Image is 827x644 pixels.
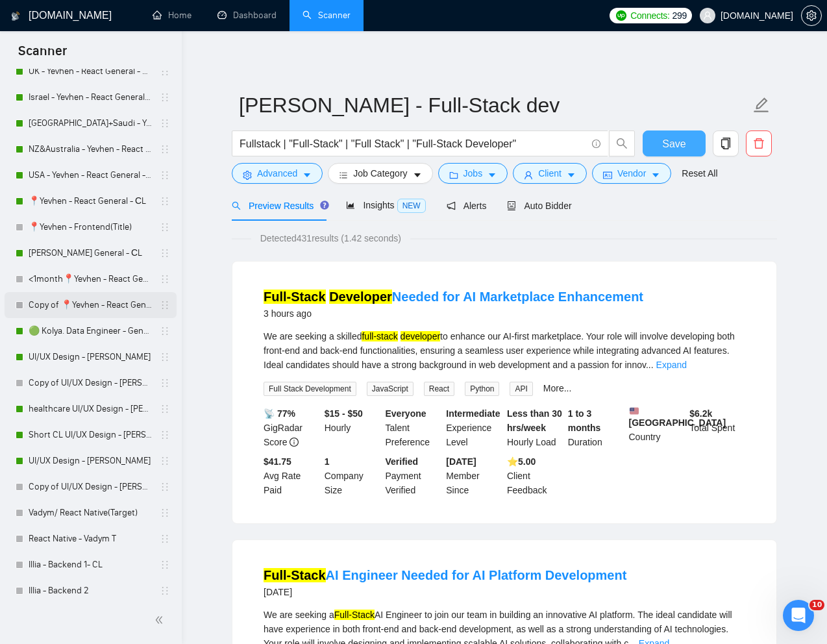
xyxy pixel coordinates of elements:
span: Save [662,136,685,152]
b: [GEOGRAPHIC_DATA] [629,406,726,428]
b: [DATE] [446,456,476,467]
div: Avg Rate Paid [261,454,322,497]
span: holder [160,274,170,284]
span: Jobs [463,166,483,180]
b: $41.75 [264,456,291,467]
a: dashboardDashboard [217,10,277,21]
button: Save [643,130,706,156]
div: Total Spent [687,406,748,449]
a: UK - Yevhen - React General - СL [29,58,152,84]
a: Vadym/ React Native(Target) [29,500,152,526]
b: 1 [325,456,330,467]
button: settingAdvancedcaret-down [232,163,323,184]
span: holder [160,300,170,310]
span: search [610,138,634,149]
span: caret-down [413,170,422,180]
iframe: Intercom live chat [783,600,814,631]
span: setting [802,10,821,21]
a: searchScanner [302,10,351,21]
span: Preview Results [232,201,325,211]
span: Job Category [353,166,407,180]
span: setting [243,170,252,180]
span: bars [339,170,348,180]
a: React Native - Vadym T [29,526,152,552]
mark: Full-Stack [334,610,375,620]
a: 📍Yevhen - React General - СL [29,188,152,214]
span: holder [160,66,170,77]
mark: full-stack [362,331,397,341]
img: 🇺🇸 [630,406,639,415]
button: folderJobscaret-down [438,163,508,184]
a: Copy of UI/UX Design - [PERSON_NAME] [29,474,152,500]
span: Python [465,382,499,396]
span: Auto Bidder [507,201,571,211]
span: user [703,11,712,20]
span: Insights [346,200,425,210]
a: healthcare UI/UX Design - [PERSON_NAME] [29,396,152,422]
span: Advanced [257,166,297,180]
button: copy [713,130,739,156]
b: 1 to 3 months [568,408,601,433]
div: GigRadar Score [261,406,322,449]
b: Intermediate [446,408,500,419]
button: search [609,130,635,156]
a: [PERSON_NAME] General - СL [29,240,152,266]
span: info-circle [592,140,600,148]
a: homeHome [153,10,191,21]
button: barsJob Categorycaret-down [328,163,432,184]
span: holder [160,326,170,336]
span: holder [160,430,170,440]
button: setting [801,5,822,26]
b: Less than 30 hrs/week [507,408,562,433]
span: caret-down [488,170,497,180]
a: <1month📍Yevhen - React General - СL [29,266,152,292]
span: holder [160,248,170,258]
img: upwork-logo.png [616,10,626,21]
a: setting [801,10,822,21]
span: holder [160,92,170,103]
div: Tooltip anchor [319,199,330,211]
a: Israel - Yevhen - React General - СL [29,84,152,110]
a: Expand [656,360,687,370]
span: holder [160,534,170,544]
a: Copy of 📍Yevhen - React General - СL [29,292,152,318]
span: ... [646,360,654,370]
input: Search Freelance Jobs... [240,136,586,152]
span: API [510,382,532,396]
div: Talent Preference [383,406,444,449]
input: Scanner name... [239,89,750,121]
div: Experience Level [443,406,504,449]
span: idcard [603,170,612,180]
span: Scanner [8,42,77,69]
span: Detected 431 results (1.42 seconds) [251,231,410,245]
button: userClientcaret-down [513,163,587,184]
div: Payment Verified [383,454,444,497]
span: holder [160,508,170,518]
span: caret-down [567,170,576,180]
div: Duration [565,406,626,449]
span: holder [160,378,170,388]
b: $ 6.2k [689,408,712,419]
div: Hourly Load [504,406,565,449]
a: Reset All [682,166,717,180]
a: Copy of UI/UX Design - [PERSON_NAME] [29,370,152,396]
span: holder [160,482,170,492]
span: folder [449,170,458,180]
span: Client [538,166,562,180]
span: holder [160,196,170,206]
span: robot [507,201,516,210]
span: Vendor [617,166,646,180]
span: Alerts [447,201,487,211]
span: Connects: [630,8,669,23]
button: idcardVendorcaret-down [592,163,671,184]
a: Illia - Backend 2 [29,578,152,604]
span: copy [713,138,738,149]
a: [GEOGRAPHIC_DATA]+Saudi - Yevhen - React General - СL [29,110,152,136]
span: JavaScript [367,382,413,396]
a: Illia - Backend 1- CL [29,552,152,578]
div: Member Since [443,454,504,497]
span: holder [160,586,170,596]
a: UI/UX Design - [PERSON_NAME] [29,448,152,474]
div: [DATE] [264,584,626,600]
span: caret-down [302,170,312,180]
